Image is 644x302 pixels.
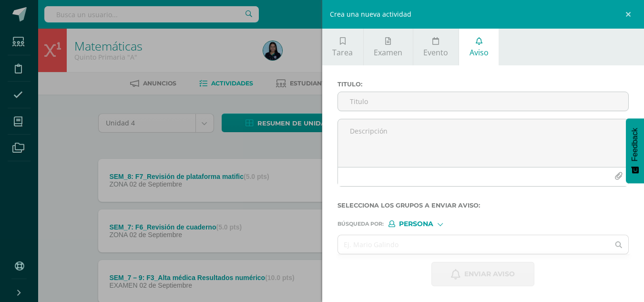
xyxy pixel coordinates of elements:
[332,47,353,58] span: Tarea
[459,29,499,65] a: Aviso
[337,202,629,209] label: Selecciona los grupos a enviar aviso :
[464,262,515,286] span: Enviar aviso
[631,128,639,161] span: Feedback
[337,81,629,88] label: Titulo :
[322,29,363,65] a: Tarea
[470,47,489,58] span: Aviso
[338,235,610,254] input: Ej. Mario Galindo
[388,220,460,227] div: [object Object]
[374,47,402,58] span: Examen
[338,92,629,111] input: Titulo
[337,221,384,227] span: Búsqueda por :
[399,221,433,227] span: Persona
[626,118,644,183] button: Feedback - Mostrar encuesta
[431,262,534,286] button: Enviar aviso
[364,29,413,65] a: Examen
[413,29,459,65] a: Evento
[423,47,448,58] span: Evento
